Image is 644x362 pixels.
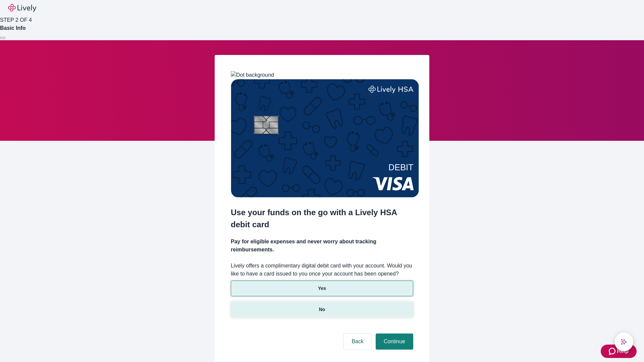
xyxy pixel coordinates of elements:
[231,71,274,79] img: Dot background
[609,347,617,355] svg: Zendesk support icon
[231,281,413,296] button: Yes
[231,79,419,197] img: Debit card
[8,4,36,12] img: Lively
[319,306,325,313] p: No
[231,262,413,278] label: Lively offers a complimentary digital debit card with your account. Would you like to have a card...
[231,238,413,254] h4: Pay for eligible expenses and never worry about tracking reimbursements.
[231,206,413,231] h2: Use your funds on the go with a Lively HSA debit card
[621,339,627,345] svg: Lively AI Assistant
[617,347,629,355] span: Help
[376,334,413,350] button: Continue
[318,285,326,292] p: Yes
[601,345,637,358] button: Zendesk support iconHelp
[614,333,633,351] button: chat
[343,334,372,350] button: Back
[231,302,413,317] button: No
